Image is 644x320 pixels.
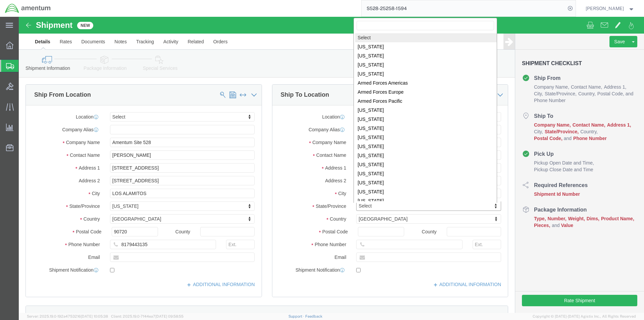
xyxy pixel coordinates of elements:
span: Kajuan Barnwell [586,5,624,12]
span: Server: 2025.19.0-192a4753216 [27,314,108,318]
img: logo [5,3,51,13]
span: Copyright © [DATE]-[DATE] Agistix Inc., All Rights Reserved [533,314,636,319]
a: Feedback [305,314,322,318]
button: [PERSON_NAME] [585,4,635,12]
iframe: FS Legacy Container [19,17,644,313]
span: [DATE] 10:05:38 [81,314,108,318]
span: [DATE] 09:58:55 [155,314,183,318]
input: Search for shipment number, reference number [362,0,566,16]
a: Support [288,314,305,318]
span: Client: 2025.19.0-7f44ea7 [111,314,183,318]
